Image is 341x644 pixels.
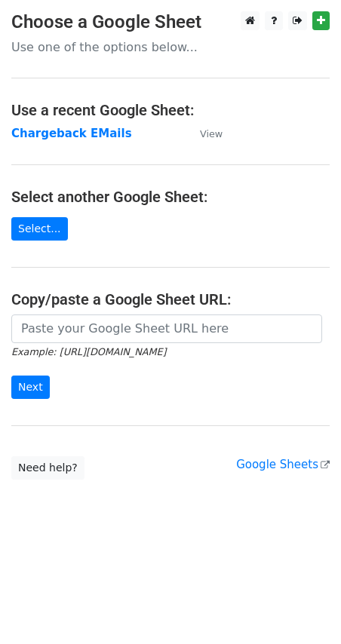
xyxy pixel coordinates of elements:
a: Google Sheets [236,458,330,471]
h3: Choose a Google Sheet [11,11,330,33]
small: View [200,128,223,140]
h4: Select another Google Sheet: [11,188,330,206]
a: Chargeback EMails [11,127,132,140]
input: Next [11,376,50,399]
a: View [185,127,223,140]
h4: Use a recent Google Sheet: [11,101,330,119]
a: Select... [11,217,68,241]
input: Paste your Google Sheet URL here [11,314,322,343]
p: Use one of the options below... [11,39,330,55]
h4: Copy/paste a Google Sheet URL: [11,290,330,308]
a: Need help? [11,456,84,480]
small: Example: [URL][DOMAIN_NAME] [11,346,166,357]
